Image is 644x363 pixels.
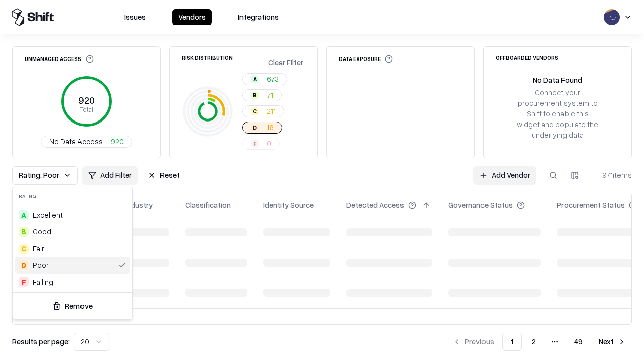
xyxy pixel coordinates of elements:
[33,260,49,270] div: Poor
[19,227,29,237] div: B
[33,243,44,254] span: Fair
[19,210,29,220] div: A
[33,277,53,287] div: Failing
[13,187,132,205] div: Rating
[19,244,29,254] div: C
[33,226,51,237] span: Good
[17,297,128,315] button: Remove
[19,260,29,270] div: D
[33,210,63,220] span: Excellent
[13,205,132,292] div: Suggestions
[19,277,29,287] div: F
